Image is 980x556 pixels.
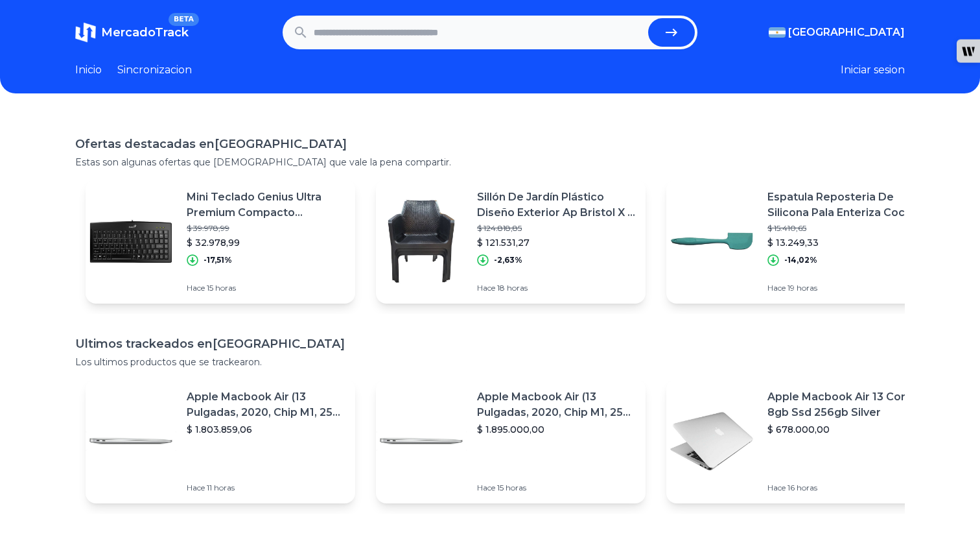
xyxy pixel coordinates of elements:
p: Sillón De Jardín Plástico Diseño Exterior Ap Bristol X 2 U. [477,189,635,221]
p: Los ultimos productos que se trackearon. [75,356,905,369]
p: Hace 19 horas [767,283,926,293]
button: Iniciar sesion [841,62,905,78]
p: $ 121.531,27 [477,236,635,249]
a: Inicio [75,62,102,78]
p: -2,63% [494,255,522,265]
img: Featured image [376,196,467,287]
a: Featured imageSillón De Jardín Plástico Diseño Exterior Ap Bristol X 2 U.$ 124.818,85$ 121.531,27... [376,179,646,304]
p: $ 1.803.859,06 [187,423,345,436]
p: Hace 15 horas [187,283,345,293]
p: Apple Macbook Air (13 Pulgadas, 2020, Chip M1, 256 Gb De Ssd, 8 Gb De Ram) - Plata [187,389,345,420]
p: Hace 16 horas [767,483,926,493]
p: -14,02% [784,255,817,265]
p: $ 32.978,99 [187,236,345,249]
p: $ 13.249,33 [767,236,926,249]
p: Espatula Reposteria De Silicona Pala Enteriza Cocina 27 Cm [767,189,926,221]
span: [GEOGRAPHIC_DATA] [788,25,905,40]
p: $ 39.978,99 [187,223,345,234]
button: [GEOGRAPHIC_DATA] [769,25,905,40]
h1: Ofertas destacadas en [GEOGRAPHIC_DATA] [75,135,905,153]
a: Featured imageMini Teclado Genius Ultra Premium Compacto [PERSON_NAME]$ 39.978,99$ 32.978,99-17,5... [86,179,355,304]
img: MercadoTrack [75,22,96,43]
a: Featured imageApple Macbook Air (13 Pulgadas, 2020, Chip M1, 256 Gb De Ssd, 8 Gb De Ram) - Plata$... [376,379,646,503]
p: Mini Teclado Genius Ultra Premium Compacto [PERSON_NAME] [187,189,345,221]
img: Featured image [86,396,176,487]
h1: Ultimos trackeados en [GEOGRAPHIC_DATA] [75,335,905,353]
a: Featured imageApple Macbook Air (13 Pulgadas, 2020, Chip M1, 256 Gb De Ssd, 8 Gb De Ram) - Plata$... [86,379,355,503]
img: Featured image [666,396,757,487]
p: -17,51% [204,255,232,265]
span: BETA [169,13,199,26]
p: $ 1.895.000,00 [477,423,635,436]
p: $ 124.818,85 [477,223,635,234]
p: Estas son algunas ofertas que [DEMOGRAPHIC_DATA] que vale la pena compartir. [75,156,905,169]
a: Featured imageEspatula Reposteria De Silicona Pala Enteriza Cocina 27 Cm$ 15.410,65$ 13.249,33-14... [666,179,936,304]
img: Featured image [86,196,176,287]
a: Featured imageApple Macbook Air 13 Core I5 8gb Ssd 256gb Silver$ 678.000,00Hace 16 horas [666,379,936,503]
p: $ 15.410,65 [767,223,926,234]
p: Hace 15 horas [477,483,635,493]
p: $ 678.000,00 [767,423,926,436]
img: Featured image [376,396,467,487]
p: Hace 18 horas [477,283,635,293]
span: MercadoTrack [101,25,189,40]
a: Sincronizacion [117,62,192,78]
p: Apple Macbook Air (13 Pulgadas, 2020, Chip M1, 256 Gb De Ssd, 8 Gb De Ram) - Plata [477,389,635,420]
p: Hace 11 horas [187,483,345,493]
img: Argentina [769,27,786,38]
img: Featured image [666,196,757,287]
a: MercadoTrackBETA [75,22,189,43]
p: Apple Macbook Air 13 Core I5 8gb Ssd 256gb Silver [767,389,926,420]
